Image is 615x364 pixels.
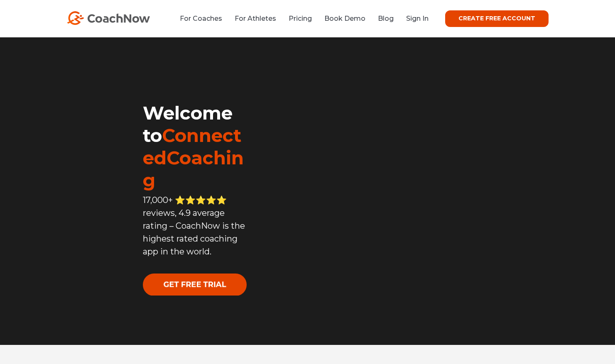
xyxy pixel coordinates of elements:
span: 17,000+ ⭐️⭐️⭐️⭐️⭐️ reviews, 4.9 average rating – CoachNow is the highest rated coaching app in th... [143,195,245,257]
a: Sign In [406,15,429,22]
a: CREATE FREE ACCOUNT [445,10,549,27]
img: CoachNow Logo [67,11,150,25]
span: ConnectedCoaching [143,124,244,191]
h1: Welcome to [143,102,248,191]
a: Book Demo [324,15,365,22]
a: For Coaches [180,15,222,22]
a: For Athletes [235,15,276,22]
a: Blog [378,15,394,22]
a: Pricing [289,15,312,22]
img: GET FREE TRIAL [143,274,247,296]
